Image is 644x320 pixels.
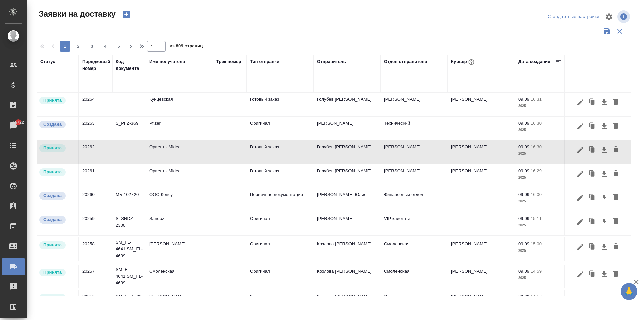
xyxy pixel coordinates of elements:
[112,263,146,290] td: SM_FL-4641,SM_FL-4639
[9,119,28,126] span: 16722
[448,93,515,116] td: [PERSON_NAME]
[79,290,112,314] td: 20256
[247,237,314,261] td: Оригинал
[575,144,586,156] button: Редактировать
[314,265,381,288] td: Козлова [PERSON_NAME]
[586,241,599,254] button: Клонировать
[467,58,476,66] button: При выборе курьера статус заявки автоматически поменяется на «Принята»
[43,216,62,223] p: Создана
[216,58,241,65] div: Трек номер
[546,12,601,22] div: split button
[610,268,622,281] button: Удалить
[39,191,75,200] div: Новая заявка, еще не передана в работу
[100,41,111,52] button: 4
[79,164,112,188] td: 20261
[610,168,622,180] button: Удалить
[518,127,562,133] p: 2025
[610,144,622,156] button: Удалить
[2,117,25,134] a: 16722
[381,237,448,261] td: Смоленская
[575,96,586,109] button: Редактировать
[146,117,213,140] td: Pfizer
[314,290,381,314] td: Козлова [PERSON_NAME]
[118,9,135,20] button: Создать
[39,96,75,105] div: Курьер назначен
[247,188,314,212] td: Первичная документация
[247,265,314,288] td: Оригинал
[518,269,531,274] p: 09.09,
[43,269,62,276] p: Принята
[531,168,542,173] p: 16:29
[247,290,314,314] td: Заверенные документы
[599,293,610,306] button: Скачать
[518,247,562,254] p: 2025
[113,41,124,52] button: 5
[146,140,213,164] td: Ориент - Midea
[531,294,542,299] p: 14:57
[317,58,346,65] div: Отправитель
[381,188,448,212] td: Финансовый отдел
[518,150,562,157] p: 2025
[146,164,213,188] td: Ориент - Midea
[39,241,75,250] div: Курьер назначен
[37,9,116,19] span: Заявки на доставку
[170,42,203,52] span: из 809 страниц
[586,168,599,180] button: Клонировать
[40,58,55,65] div: Статус
[601,9,617,25] span: Настроить таблицу
[531,216,542,221] p: 15:11
[39,293,75,303] div: Курьер назначен
[381,140,448,164] td: [PERSON_NAME]
[146,188,213,212] td: ООО Консу
[448,237,515,261] td: [PERSON_NAME]
[599,168,610,180] button: Скачать
[531,121,542,126] p: 16:30
[381,93,448,116] td: [PERSON_NAME]
[39,120,75,129] div: Новая заявка, еще не передана в работу
[586,120,599,133] button: Клонировать
[314,117,381,140] td: [PERSON_NAME]
[617,10,631,23] span: Посмотреть информацию
[381,212,448,235] td: VIP клиенты
[518,168,531,173] p: 09.09,
[381,265,448,288] td: Смоленская
[43,192,62,199] p: Создана
[79,93,112,116] td: 20264
[531,269,542,274] p: 14:59
[518,144,531,149] p: 09.09,
[39,215,75,224] div: Новая заявка, еще не передана в работу
[247,140,314,164] td: Готовый заказ
[599,268,610,281] button: Скачать
[146,265,213,288] td: Смоленская
[43,242,62,248] p: Принята
[87,41,97,52] button: 3
[73,43,84,50] span: 2
[610,191,622,204] button: Удалить
[87,43,97,50] span: 3
[623,284,635,299] span: 🙏
[112,117,146,140] td: S_PFZ-369
[79,265,112,288] td: 20257
[518,58,550,65] div: Дата создания
[518,192,531,197] p: 09.09,
[586,293,599,306] button: Клонировать
[586,215,599,228] button: Клонировать
[39,168,75,177] div: Курьер назначен
[146,237,213,261] td: [PERSON_NAME]
[621,283,637,300] button: 🙏
[79,188,112,212] td: 20260
[100,43,111,50] span: 4
[531,144,542,149] p: 16:30
[610,241,622,254] button: Удалить
[575,215,586,228] button: Редактировать
[43,97,62,104] p: Принята
[610,96,622,109] button: Удалить
[314,237,381,261] td: Козлова [PERSON_NAME]
[39,144,75,153] div: Курьер назначен
[448,290,515,314] td: [PERSON_NAME]
[448,164,515,188] td: [PERSON_NAME]
[247,117,314,140] td: Оригинал
[599,120,610,133] button: Скачать
[247,93,314,116] td: Готовый заказ
[82,58,110,72] div: Порядковый номер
